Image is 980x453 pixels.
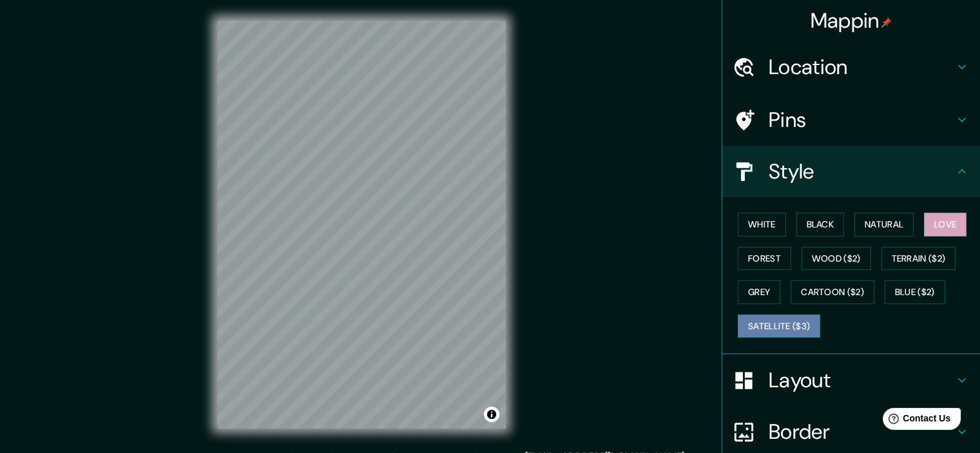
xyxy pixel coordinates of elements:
[796,213,845,236] button: Black
[769,367,954,393] h4: Layout
[881,17,892,28] img: pin-icon.png
[484,407,499,422] button: Toggle attribution
[854,213,914,236] button: Natural
[722,94,980,146] div: Pins
[722,41,980,93] div: Location
[885,280,945,304] button: Blue ($2)
[791,280,874,304] button: Cartoon ($2)
[769,54,954,80] h4: Location
[722,146,980,197] div: Style
[738,247,791,271] button: Forest
[769,107,954,133] h4: Pins
[769,419,954,445] h4: Border
[865,403,966,439] iframe: Help widget launcher
[802,247,871,271] button: Wood ($2)
[811,8,892,34] h4: Mappin
[924,213,966,236] button: Love
[217,21,506,429] canvas: Map
[769,159,954,184] h4: Style
[738,213,786,236] button: White
[881,247,956,271] button: Terrain ($2)
[722,354,980,406] div: Layout
[738,314,820,338] button: Satellite ($3)
[738,280,780,304] button: Grey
